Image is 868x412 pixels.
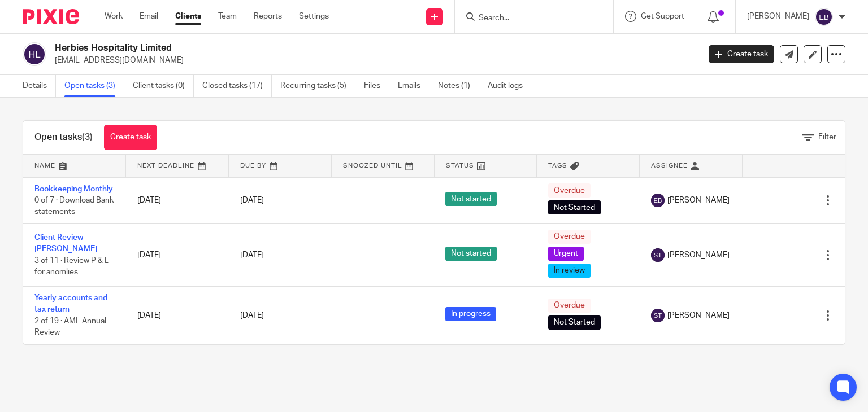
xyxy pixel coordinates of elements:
span: Overdue [548,299,591,313]
span: In progress [445,307,496,321]
td: [DATE] [126,177,229,223]
a: Create task [709,45,774,63]
img: svg%3E [815,8,833,26]
span: [DATE] [240,312,264,319]
span: Tags [548,163,567,169]
a: Emails [398,75,429,97]
td: [DATE] [126,223,229,286]
span: [PERSON_NAME] [667,249,730,261]
span: [DATE] [240,196,264,204]
a: Reports [254,11,282,22]
a: Create task [104,125,157,150]
img: svg%3E [23,42,46,66]
a: Clients [175,11,201,22]
a: Bookkeeping Monthly [34,185,113,193]
a: Files [364,75,389,97]
span: Urgent [548,247,584,261]
a: Team [218,11,237,22]
input: Search [478,14,579,24]
span: [PERSON_NAME] [667,195,730,206]
span: Get Support [641,12,684,20]
h2: Herbies Hospitality Limited [55,42,565,54]
span: Status [446,163,474,169]
img: Pixie [23,9,79,24]
a: Details [23,75,56,97]
a: Recurring tasks (5) [280,75,355,97]
span: [DATE] [240,251,264,259]
span: Overdue [548,183,591,198]
a: Work [105,11,123,22]
a: Closed tasks (17) [202,75,272,97]
span: Overdue [548,230,591,244]
span: In review [548,264,591,278]
h1: Open tasks [34,132,93,143]
span: Not Started [548,200,601,214]
p: [EMAIL_ADDRESS][DOMAIN_NAME] [55,55,692,66]
span: [PERSON_NAME] [667,310,730,321]
img: svg%3E [651,248,665,262]
img: svg%3E [651,309,665,322]
p: [PERSON_NAME] [747,11,809,22]
span: Snoozed Until [343,163,402,169]
a: Yearly accounts and tax return [34,294,107,313]
span: 3 of 11 · Review P & L for anomlies [34,257,109,277]
a: Client Review - [PERSON_NAME] [34,234,97,253]
span: Not Started [548,315,601,330]
span: 0 of 7 · Download Bank statements [34,196,114,216]
span: Not started [445,192,497,206]
a: Settings [299,11,329,22]
a: Notes (1) [438,75,479,97]
img: svg%3E [651,194,665,207]
a: Client tasks (0) [133,75,194,97]
span: 2 of 19 · AML Annual Review [34,317,106,337]
span: (3) [82,133,93,142]
a: Open tasks (3) [64,75,124,97]
td: [DATE] [126,286,229,344]
a: Email [140,11,158,22]
span: Filter [818,133,836,141]
span: Not started [445,247,497,261]
a: Audit logs [488,75,531,97]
